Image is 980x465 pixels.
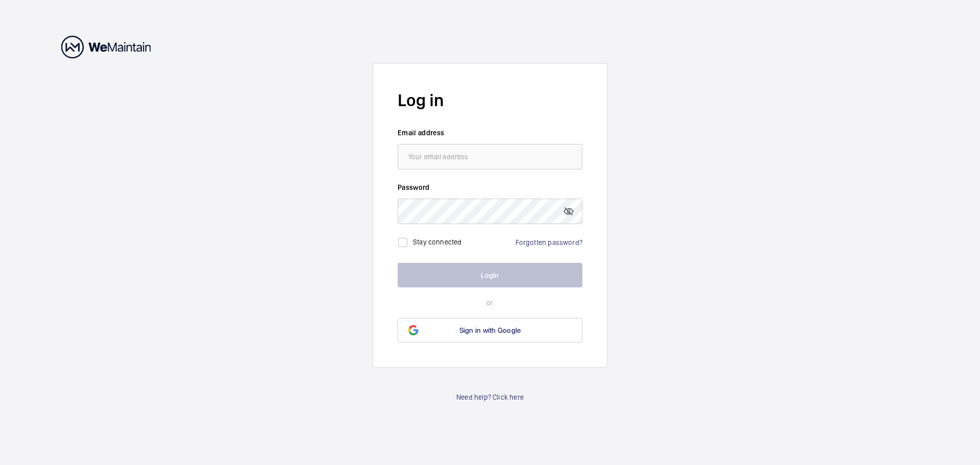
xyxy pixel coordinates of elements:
[398,182,582,192] label: Password
[459,326,521,334] span: Sign in with Google
[456,392,524,402] a: Need help? Click here
[516,238,582,247] a: Forgotten password?
[398,88,582,112] h2: Log in
[398,263,582,287] button: Login
[413,237,462,246] label: Stay connected
[398,128,582,138] label: Email address
[398,144,582,169] input: Your email address
[398,298,582,308] p: or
